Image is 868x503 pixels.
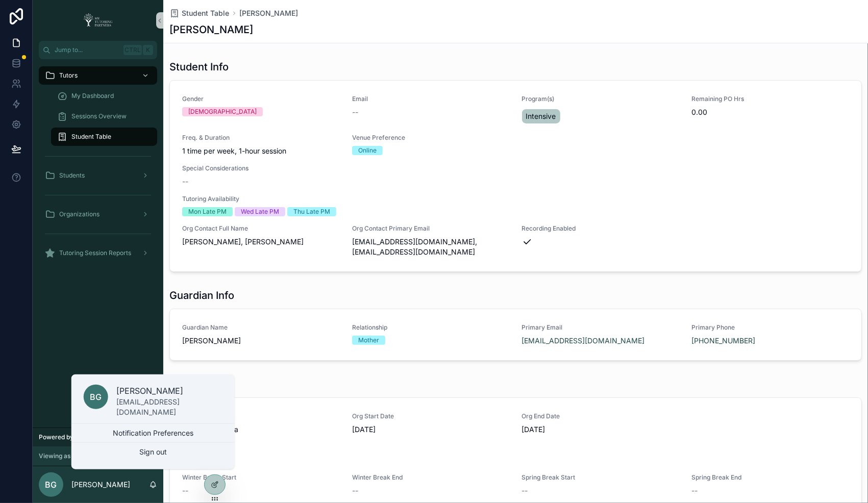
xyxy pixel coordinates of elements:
span: Org Contact Full Name [182,224,340,233]
a: Student Table [169,8,229,18]
p: [PERSON_NAME] [116,385,222,397]
span: [PERSON_NAME] [182,336,340,346]
a: Tutors [39,66,157,85]
span: Remaining PO Hrs [691,95,849,103]
span: -- [522,486,528,496]
span: [PERSON_NAME], [PERSON_NAME] [182,237,340,247]
span: 1 time per week, 1-hour session [182,146,340,156]
span: Program(s) [522,95,680,103]
a: My Dashboard [51,87,157,105]
span: BG [90,391,102,403]
span: My Dashboard [71,92,114,100]
span: Student Table [71,133,111,141]
span: Gender [182,95,340,103]
span: Venue Preference [352,134,510,142]
span: 0.00 [691,107,849,117]
button: Sign out [71,443,235,461]
span: Winter Break End [352,473,510,482]
span: Special Considerations [182,164,849,172]
span: Freq. & Duration [182,134,340,142]
span: Intensive [526,111,556,121]
span: Ctrl [123,45,142,55]
img: App logo [80,12,116,29]
span: [DATE] [352,424,510,435]
span: Students [59,171,85,180]
span: Email [352,95,510,103]
span: Winter Break Start [182,473,340,482]
span: [DATE] [522,424,680,435]
span: Holidays [182,443,849,451]
a: [PERSON_NAME] [239,8,298,18]
span: Spring Break End [691,473,849,482]
div: scrollable content [33,59,163,275]
span: Org Start Date [352,412,510,420]
div: Thu Late PM [293,207,330,216]
span: -- [352,107,358,117]
span: Tutoring Session Reports [59,249,131,257]
span: -- [352,486,358,496]
span: Student Table [182,8,229,18]
span: Org Contact Primary Email [352,224,510,233]
h1: Student Info [169,60,229,74]
span: [EMAIL_ADDRESS][DOMAIN_NAME], [EMAIL_ADDRESS][DOMAIN_NAME] [352,237,510,257]
span: -- [182,177,188,187]
span: Org Name [182,412,340,420]
span: BG [45,479,57,491]
span: K [144,46,152,54]
span: Powered by [39,433,73,441]
div: Wed Late PM [241,207,279,216]
span: Viewing as Bill [39,452,81,460]
div: Mother [358,336,379,345]
span: Primary Email [522,323,680,332]
a: [EMAIL_ADDRESS][DOMAIN_NAME] [522,336,645,346]
a: Student Table [51,128,157,146]
span: Tutoring Availability [182,195,849,203]
span: Recording Enabled [522,224,680,233]
a: Tutoring Session Reports [39,244,157,262]
h1: Guardian Info [169,288,234,303]
a: Sessions Overview [51,107,157,125]
span: Wilton Rancheria [182,424,340,435]
span: -- [182,486,188,496]
button: Jump to...CtrlK [39,41,157,59]
span: Guardian Name [182,323,340,332]
a: Powered by [33,427,163,446]
span: Jump to... [55,46,119,54]
p: [EMAIL_ADDRESS][DOMAIN_NAME] [116,397,222,417]
span: Relationship [352,323,510,332]
span: Organizations [59,210,100,218]
span: Primary Phone [691,323,849,332]
span: Tutors [59,71,78,80]
span: -- [691,486,698,496]
h1: [PERSON_NAME] [169,22,253,37]
span: Sessions Overview [71,112,127,120]
span: Spring Break Start [522,473,680,482]
button: Notification Preferences [71,424,235,442]
a: Students [39,166,157,185]
a: [PHONE_NUMBER] [691,336,755,346]
div: Mon Late PM [188,207,227,216]
div: Online [358,146,377,155]
div: [DEMOGRAPHIC_DATA] [188,107,257,116]
a: Organizations [39,205,157,223]
span: Org End Date [522,412,680,420]
p: [PERSON_NAME] [71,480,130,490]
